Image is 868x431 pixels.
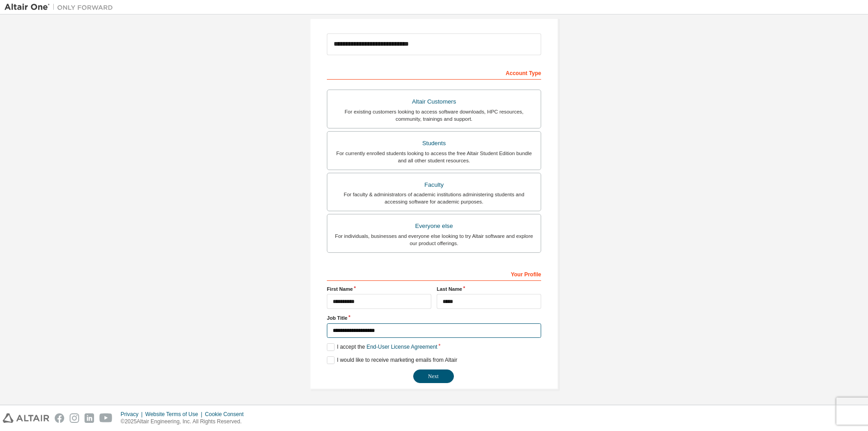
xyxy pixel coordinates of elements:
[333,220,535,232] div: Everyone else
[205,411,249,418] div: Cookie Consent
[367,344,438,350] a: End-User License Agreement
[333,191,535,205] div: For faculty & administrators of academic institutions administering students and accessing softwa...
[333,137,535,150] div: Students
[437,285,541,293] label: Last Name
[327,266,541,281] div: Your Profile
[333,179,535,191] div: Faculty
[327,285,431,293] label: First Name
[413,369,454,383] button: Next
[333,150,535,164] div: For currently enrolled students looking to access the free Altair Student Edition bundle and all ...
[327,314,541,322] label: Job Title
[121,411,145,418] div: Privacy
[70,413,79,423] img: instagram.svg
[327,356,457,364] label: I would like to receive marketing emails from Altair
[327,65,541,80] div: Account Type
[145,411,205,418] div: Website Terms of Use
[121,418,249,426] p: © 2025 Altair Engineering, Inc. All Rights Reserved.
[55,413,64,423] img: facebook.svg
[333,95,535,108] div: Altair Customers
[3,413,49,423] img: altair_logo.svg
[333,232,535,247] div: For individuals, businesses and everyone else looking to try Altair software and explore our prod...
[333,108,535,123] div: For existing customers looking to access software downloads, HPC resources, community, trainings ...
[327,343,437,351] label: I accept the
[5,3,118,12] img: Altair One
[85,413,94,423] img: linkedin.svg
[99,413,113,423] img: youtube.svg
